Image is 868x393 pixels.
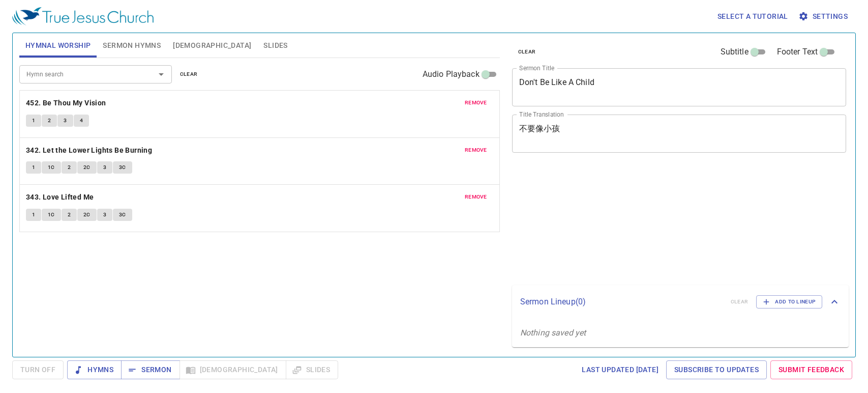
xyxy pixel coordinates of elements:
button: 4 [74,115,89,127]
button: 2C [77,161,97,174]
span: 1 [32,163,35,172]
span: Add to Lineup [763,297,816,306]
span: Sermon Hymns [103,39,161,52]
iframe: from-child [508,163,781,282]
button: 3C [113,209,132,221]
span: remove [465,98,487,107]
span: 3 [64,116,67,125]
span: Hymns [75,363,113,376]
span: 3 [103,210,106,219]
button: 1C [42,209,61,221]
textarea: Don't Be Like A Child [519,77,840,97]
button: Hymns [67,360,122,379]
button: Select a tutorial [713,7,792,26]
span: Subscribe to Updates [674,363,759,376]
button: Settings [796,7,852,26]
span: remove [465,146,487,155]
b: 342. Let the Lower Lights Be Burning [26,144,152,157]
span: Slides [263,39,287,52]
span: 3C [119,210,126,219]
span: 3 [103,163,106,172]
button: Add to Lineup [756,295,822,308]
button: 2 [42,115,57,127]
span: [DEMOGRAPHIC_DATA] [173,39,251,52]
button: 3 [57,115,73,127]
span: remove [465,192,487,202]
span: 1C [48,163,55,172]
button: Sermon [121,360,179,379]
button: 3 [97,161,112,174]
a: Submit Feedback [770,360,852,379]
span: clear [518,47,536,57]
button: 1 [26,115,41,127]
span: Submit Feedback [779,363,844,376]
p: Sermon Lineup ( 0 ) [520,296,723,308]
span: 2 [68,210,71,219]
img: True Jesus Church [12,7,154,25]
button: 452. Be Thou My Vision [26,97,108,109]
span: Hymnal Worship [25,39,91,52]
button: remove [459,97,493,109]
button: 1C [42,161,61,174]
span: 1C [48,210,55,219]
span: Sermon [129,363,171,376]
button: 1 [26,209,41,221]
span: 1 [32,116,35,125]
a: Last updated [DATE] [578,360,663,379]
button: 2C [77,209,97,221]
span: Footer Text [777,46,818,58]
button: 1 [26,161,41,174]
button: remove [459,191,493,203]
span: clear [180,70,198,79]
span: Settings [800,10,848,23]
button: 3C [113,161,132,174]
button: remove [459,144,493,156]
a: Subscribe to Updates [666,360,767,379]
b: 452. Be Thou My Vision [26,97,106,109]
button: 2 [62,161,77,174]
span: 4 [80,116,83,125]
button: clear [174,68,204,80]
span: 2C [83,210,91,219]
span: Subtitle [721,46,749,58]
span: 1 [32,210,35,219]
i: Nothing saved yet [520,328,586,338]
button: 343. Love Lifted Me [26,191,96,204]
span: Audio Playback [423,68,480,80]
textarea: 不要像小孩 [519,124,840,143]
span: Last updated [DATE] [582,363,659,376]
span: 3C [119,163,126,172]
span: 2 [68,163,71,172]
button: 3 [97,209,112,221]
button: Open [154,67,168,81]
button: clear [512,46,542,58]
button: 2 [62,209,77,221]
span: Select a tutorial [717,10,788,23]
span: 2 [48,116,51,125]
div: Sermon Lineup(0)clearAdd to Lineup [512,285,849,319]
button: 342. Let the Lower Lights Be Burning [26,144,154,157]
b: 343. Love Lifted Me [26,191,94,204]
span: 2C [83,163,91,172]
